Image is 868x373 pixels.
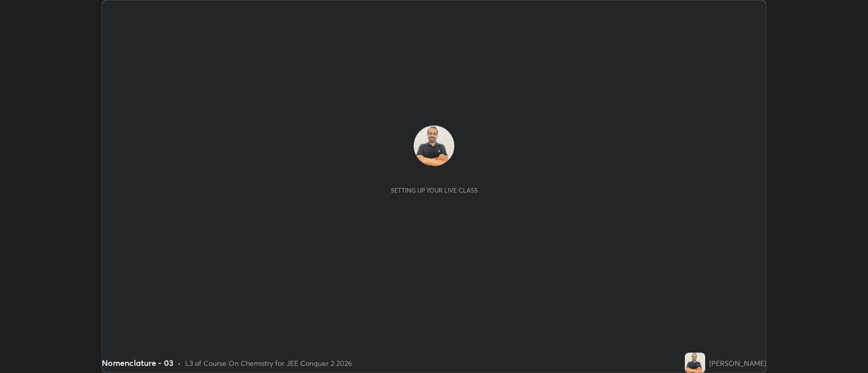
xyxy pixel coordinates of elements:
img: 9736e7a92cd840a59b1b4dd6496f0469.jpg [685,353,705,373]
div: Setting up your live class [391,186,478,194]
div: • [178,358,181,368]
div: [PERSON_NAME] [709,358,766,368]
img: 9736e7a92cd840a59b1b4dd6496f0469.jpg [414,126,454,166]
div: L3 of Course On Chemistry for JEE Conquer 2 2026 [185,358,352,368]
div: Nomenclature - 03 [102,357,173,369]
